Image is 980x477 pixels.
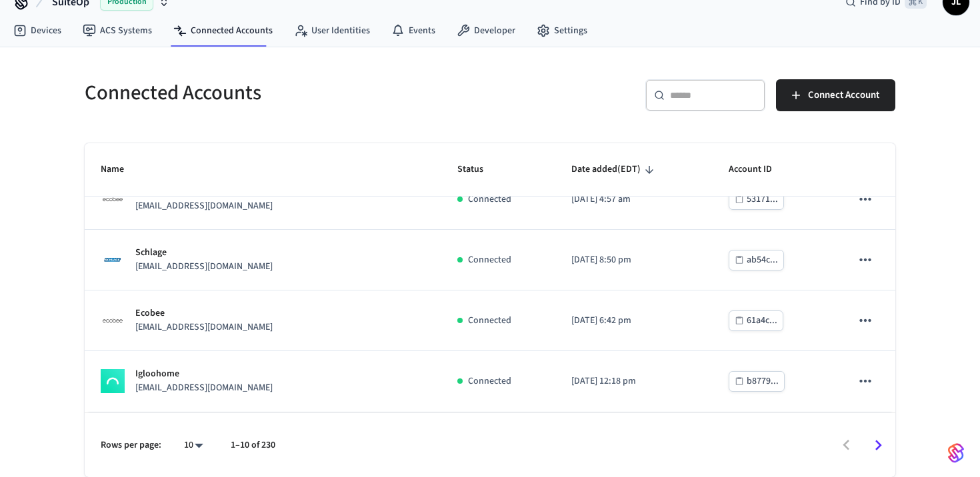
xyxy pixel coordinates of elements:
[863,430,894,461] button: Go to next page
[729,159,789,180] span: Account ID
[101,308,125,332] img: ecobee_logo_square
[729,371,785,392] button: b8779...
[808,87,879,104] span: Connect Account
[729,189,784,210] button: 53171...
[101,438,161,452] p: Rows per page:
[101,187,125,211] img: ecobee_logo_square
[729,310,783,331] button: 61a4c...
[283,19,381,43] a: User Identities
[3,19,72,43] a: Devices
[101,159,141,180] span: Name
[85,79,482,107] h5: Connected Accounts
[457,159,501,180] span: Status
[135,246,273,260] p: Schlage
[101,248,125,272] img: Schlage Logo, Square
[381,19,446,43] a: Events
[747,312,777,329] div: 61a4c...
[571,374,697,388] p: [DATE] 12:18 pm
[468,253,511,267] p: Connected
[135,199,273,213] p: [EMAIL_ADDRESS][DOMAIN_NAME]
[468,193,511,207] p: Connected
[163,19,283,43] a: Connected Accounts
[571,159,658,180] span: Date added(EDT)
[571,193,697,207] p: [DATE] 4:57 am
[72,19,163,43] a: ACS Systems
[135,367,273,381] p: Igloohome
[231,438,275,452] p: 1–10 of 230
[135,381,273,395] p: [EMAIL_ADDRESS][DOMAIN_NAME]
[747,252,778,268] div: ab54c...
[446,19,526,43] a: Developer
[135,320,273,334] p: [EMAIL_ADDRESS][DOMAIN_NAME]
[571,314,697,328] p: [DATE] 6:42 pm
[747,191,778,208] div: 53171...
[135,260,273,274] p: [EMAIL_ADDRESS][DOMAIN_NAME]
[729,250,784,270] button: ab54c...
[526,19,598,43] a: Settings
[468,314,511,328] p: Connected
[776,79,895,111] button: Connect Account
[948,442,964,464] img: SeamLogoGradient.69752ec5.svg
[177,436,209,455] div: 10
[468,374,511,388] p: Connected
[571,253,697,267] p: [DATE] 8:50 pm
[101,369,125,393] img: igloohome_logo
[747,373,779,390] div: b8779...
[135,306,273,320] p: Ecobee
